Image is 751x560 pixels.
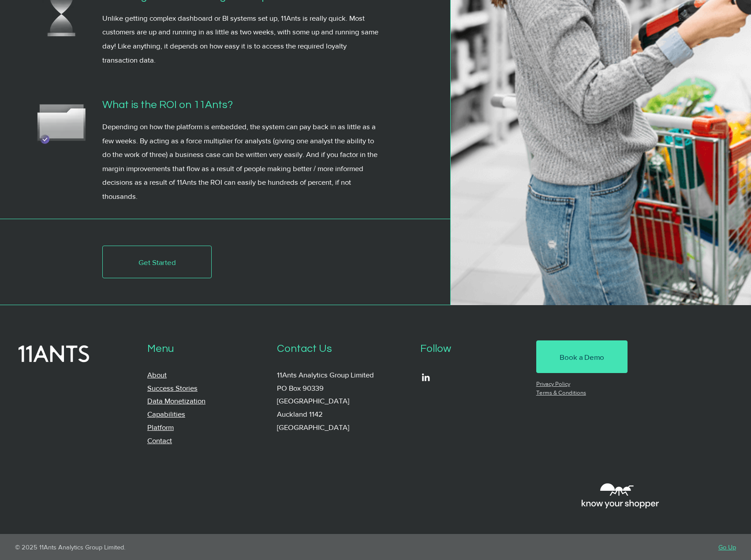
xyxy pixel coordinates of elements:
[102,99,233,110] span: What is the ROI on 11Ants?
[277,340,409,357] p: Contact Us
[147,436,172,444] a: Contact
[147,340,265,357] p: Menu
[420,372,431,383] img: LinkedIn
[147,384,198,392] a: Success Stories
[536,381,570,387] a: Privacy Policy
[138,257,176,268] span: Get Started
[277,368,409,434] p: 11Ants Analytics Group Limited PO Box 90339 [GEOGRAPHIC_DATA] Auckland 1142 [GEOGRAPHIC_DATA]
[718,543,736,551] a: Go Up
[102,119,381,203] p: Depending on how the platform is embedded, the system can pay back in as little as a few weeks. B...
[15,543,359,551] p: © 2025 11Ants Analytics Group Limited.
[560,352,604,362] span: Book a Demo
[147,410,185,418] a: Capabilities
[147,423,174,431] a: Platform
[420,340,525,357] p: Follow
[35,97,87,149] img: Shap_4.avif
[102,11,381,67] p: Unlike getting complex dashboard or BI systems set up, 11Ants is really quick. Most customers are...
[420,372,431,383] ul: Social Bar
[147,396,205,405] a: Data Monetization
[417,421,660,534] iframe: Embedded Content
[536,340,628,373] a: Book a Demo
[536,389,586,396] a: Terms & Conditions
[102,246,212,278] a: Get Started
[147,370,167,379] a: About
